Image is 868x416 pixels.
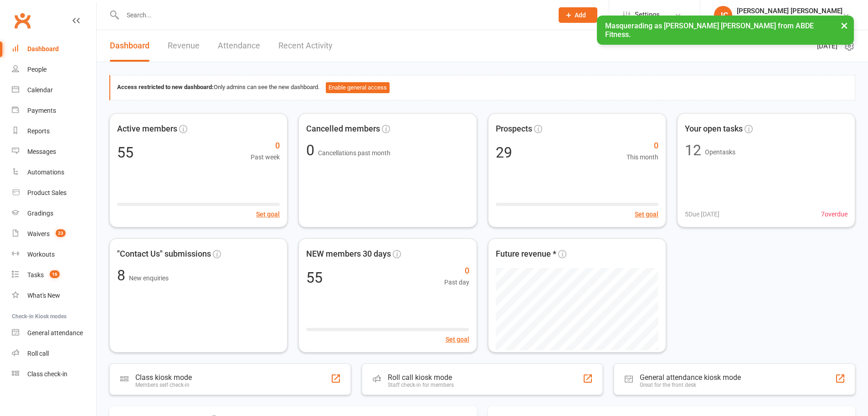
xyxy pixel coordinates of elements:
a: Gradings [12,203,96,224]
div: Dashboard [27,45,59,53]
div: General attendance [27,329,83,337]
div: 29 [496,145,512,160]
span: Your open tasks [685,122,743,136]
span: NEW members 30 days [306,247,391,261]
strong: Access restricted to new dashboard: [117,84,214,90]
span: "Contact Us" submissions [117,247,211,261]
a: What's New [12,285,96,306]
a: Automations [12,162,96,183]
div: 55 [117,145,134,160]
span: Cancelled members [306,122,380,136]
span: 16 [50,270,60,278]
button: Enable general access [326,82,390,93]
div: What's New [27,292,60,299]
a: Waivers 23 [12,224,96,244]
span: 23 [56,229,66,237]
a: Class kiosk mode [12,364,96,384]
button: Set goal [446,334,469,344]
div: Workouts [27,251,55,258]
span: 0 [627,139,658,153]
a: People [12,59,96,80]
div: Class check-in [27,370,67,378]
span: Active members [117,122,177,136]
button: Set goal [635,209,658,219]
div: 55 [306,270,323,285]
div: JC [714,6,732,24]
div: Automations [27,169,64,176]
a: Clubworx [11,9,34,32]
span: Masquerading as [PERSON_NAME] [PERSON_NAME] from ABDE Fitness. [605,21,814,39]
span: Add [575,11,586,19]
div: Tasks [27,271,44,279]
span: 7 overdue [821,209,847,219]
span: Prospects [496,122,532,136]
a: Reports [12,121,96,142]
div: Great for the front desk [640,382,741,388]
span: 0 [251,139,280,153]
div: Gradings [27,210,53,217]
span: Settings [635,5,660,25]
span: 0 [444,264,469,278]
span: 5 Due [DATE] [685,209,719,219]
div: [PERSON_NAME] [PERSON_NAME] [737,7,842,15]
span: Future revenue * [496,247,556,261]
div: Reports [27,127,50,135]
button: Set goal [256,209,280,219]
a: Product Sales [12,183,96,203]
div: Payments [27,107,56,114]
div: Roll call kiosk mode [388,373,454,382]
a: Workouts [12,244,96,265]
div: People [27,66,46,73]
a: General attendance kiosk mode [12,323,96,343]
span: Open tasks [705,148,735,156]
span: Past day [444,277,469,287]
span: Cancellations past month [318,149,390,157]
div: Product Sales [27,189,67,196]
div: Only admins can see the new dashboard. [117,82,848,93]
a: Calendar [12,80,96,100]
span: Past week [251,152,280,162]
input: Search... [120,9,547,21]
span: New enquiries [129,274,169,282]
div: 12 [685,143,701,158]
a: Messages [12,142,96,162]
div: Roll call [27,350,49,357]
button: Add [559,7,597,23]
div: Waivers [27,230,50,237]
div: Calendar [27,86,53,94]
a: Tasks 16 [12,265,96,285]
div: Class kiosk mode [135,373,192,382]
div: Members self check-in [135,382,192,388]
a: Payments [12,100,96,121]
button: × [836,16,853,35]
div: ABDE Fitness [737,15,842,23]
span: 8 [117,267,129,284]
a: Roll call [12,343,96,364]
span: This month [627,152,658,162]
div: Staff check-in for members [388,382,454,388]
a: Dashboard [12,39,96,59]
div: General attendance kiosk mode [640,373,741,382]
div: Messages [27,148,56,155]
span: 0 [306,142,318,159]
